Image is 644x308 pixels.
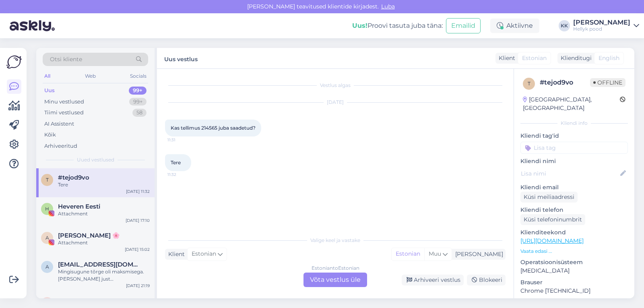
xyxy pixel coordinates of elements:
div: KK [559,20,570,31]
div: Tere [58,181,150,188]
div: Valige keel ja vastake [165,237,506,244]
span: t [46,177,49,183]
input: Lisa tag [520,142,628,154]
img: Askly Logo [6,54,22,70]
div: [PERSON_NAME] [573,19,630,26]
span: English [599,54,619,62]
div: Klient [165,250,185,258]
div: Vestlus algas [165,82,506,89]
b: Uus! [352,22,367,29]
p: Chrome [TECHNICAL_ID] [520,287,628,295]
div: Hellyk pood [573,26,630,32]
div: AI Assistent [44,120,74,128]
span: 11:32 [167,172,198,178]
span: 11:31 [167,137,198,143]
div: [GEOGRAPHIC_DATA], [GEOGRAPHIC_DATA] [523,95,620,112]
input: Lisa nimi [521,169,619,178]
span: A [45,235,49,241]
span: Jane Sõna [58,297,111,304]
div: Küsi meiliaadressi [520,192,578,203]
div: Tiimi vestlused [44,109,84,117]
div: Estonian [392,248,424,260]
span: Otsi kliente [50,55,82,64]
div: Võta vestlus üle [303,273,367,287]
div: 99+ [129,98,147,106]
label: Uus vestlus [164,53,198,64]
div: Web [83,71,97,81]
div: # tejod9vo [540,78,590,87]
span: Luba [379,3,397,10]
p: Vaata edasi ... [520,248,628,255]
div: [DATE] 17:10 [126,217,150,223]
div: 99+ [129,87,147,95]
div: Uus [44,87,55,95]
div: Kliendi info [520,120,628,127]
div: Proovi tasuta juba täna: [352,21,443,31]
div: [DATE] 11:32 [126,188,150,194]
span: Muu [429,250,441,257]
p: [MEDICAL_DATA] [520,267,628,275]
span: Heveren Eesti [58,203,100,210]
p: Kliendi tag'id [520,132,628,140]
span: Andra 🌸 [58,232,120,239]
div: Attachment [58,239,150,246]
div: Küsi telefoninumbrit [520,214,585,225]
p: Kliendi email [520,183,628,192]
div: All [43,71,52,81]
div: Estonian to Estonian [312,265,359,272]
span: annamariataidla@gmail.com [58,261,142,268]
div: Attachment [58,210,150,217]
div: Socials [128,71,148,81]
span: t [528,81,530,87]
span: Estonian [522,54,547,62]
div: 58 [132,109,147,117]
a: [PERSON_NAME]Hellyk pood [573,19,639,32]
span: a [45,264,49,270]
div: Aktiivne [490,19,539,33]
span: Tere [171,159,181,165]
div: Arhiveeritud [44,142,77,150]
p: Operatsioonisüsteem [520,258,628,267]
span: Offline [590,78,625,87]
span: Estonian [192,250,216,258]
div: [DATE] 21:19 [126,283,150,289]
div: Kõik [44,131,56,139]
a: [URL][DOMAIN_NAME] [520,237,584,244]
p: Brauser [520,278,628,287]
div: Mingisugune tõrge oli maksmisega. [PERSON_NAME] just [PERSON_NAME] teavitus, et makse läks kenast... [58,268,150,283]
div: Blokeeri [467,275,506,285]
span: H [45,206,49,212]
p: Klienditeekond [520,228,628,237]
span: Kas tellimus 214565 juba saadetud? [171,125,256,131]
div: [DATE] [165,99,506,106]
div: Klienditugi [557,54,592,62]
p: Kliendi nimi [520,157,628,165]
div: Arhiveeri vestlus [402,275,464,285]
span: #tejod9vo [58,174,89,181]
p: Kliendi telefon [520,206,628,214]
span: Uued vestlused [77,156,114,163]
div: [PERSON_NAME] [452,250,503,258]
div: Minu vestlused [44,98,84,106]
button: Emailid [446,18,481,33]
div: [DATE] 15:02 [125,246,150,252]
div: Klient [495,54,515,62]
